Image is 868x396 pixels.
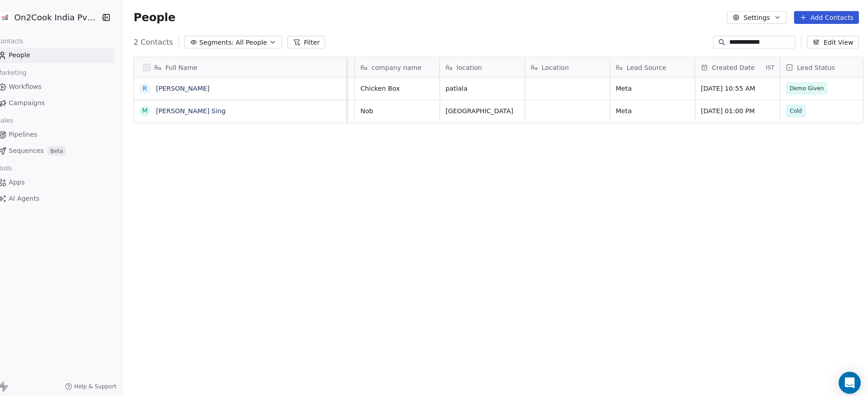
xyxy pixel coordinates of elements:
div: Lead Status [780,56,863,76]
span: People [144,10,185,24]
span: Created Date [712,62,755,71]
span: Help & Support [86,376,127,383]
span: location [462,62,487,71]
div: Open Intercom Messenger [837,365,859,387]
div: Location [529,56,612,76]
span: Chicken Box [367,83,439,92]
div: Created DateIST [696,56,779,76]
span: Demo Given [789,83,822,92]
span: Campaigns [22,97,57,106]
a: [PERSON_NAME] [166,83,219,91]
div: grid [145,76,354,383]
a: Apps [7,172,126,187]
span: All People [245,37,275,46]
span: Full Name [175,62,207,71]
span: Segments: [209,37,243,46]
div: company name [362,56,445,76]
span: Sequences [22,143,56,153]
span: patiala [451,83,523,92]
span: [DATE] 10:55 AM [702,83,774,92]
button: On2Cook India Pvt. Ltd. [11,9,105,25]
span: On2Cook India Pvt. Ltd. [27,11,109,23]
span: AI Agents [22,190,52,200]
span: Marketing [6,65,43,78]
span: Meta [618,105,690,114]
button: Filter [296,35,333,48]
div: Lead Source [613,56,696,76]
button: Edit View [806,35,857,48]
div: location [445,56,528,76]
span: Tools [6,159,28,172]
span: Workflows [22,81,54,90]
img: on2cook%20logo-04%20copy.jpg [13,12,24,23]
span: Sales [6,112,30,125]
span: People [22,50,43,59]
a: Workflows [7,78,126,93]
div: Full Name [145,56,354,76]
span: Location [545,62,572,71]
a: People [7,47,126,62]
div: R [153,83,158,92]
button: Settings [727,11,786,23]
a: SequencesBeta [7,141,126,156]
span: Nob [367,105,439,114]
span: Meta [618,83,690,92]
span: Contacts [6,34,40,47]
span: Beta [60,144,78,153]
a: AI Agents [7,188,126,203]
a: Help & Support [77,376,127,383]
span: Apps [22,175,38,184]
span: Cold [789,105,801,114]
span: Lead Status [796,62,834,71]
div: M [153,104,158,114]
span: company name [378,62,427,71]
a: Campaigns [7,94,126,109]
a: Pipelines [7,125,126,140]
span: 2 Contacts [144,36,183,47]
span: Lead Source [629,62,668,71]
a: [PERSON_NAME] Sing [166,106,235,113]
span: Pipelines [22,128,50,137]
span: IST [766,63,774,70]
span: [GEOGRAPHIC_DATA] [451,105,523,114]
span: [DATE] 01:00 PM [702,105,774,114]
button: Add Contacts [793,11,857,23]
